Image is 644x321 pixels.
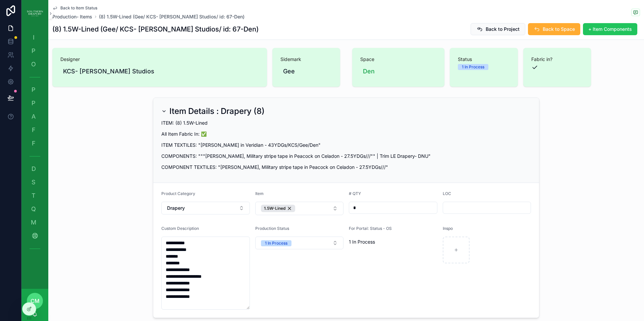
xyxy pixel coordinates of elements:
[264,206,285,211] span: 1.5W-Lined
[462,64,484,70] div: 1 In Process
[25,58,44,70] a: O
[25,45,44,57] a: P
[25,190,44,202] a: T
[25,137,44,149] a: F
[531,56,583,63] span: Fabric in?
[255,191,264,196] span: Item
[255,237,344,249] button: Select Button
[27,8,43,19] img: App logo
[30,61,37,68] span: O
[486,26,520,33] span: Back to Project
[255,202,344,215] button: Select Button
[280,56,332,63] span: Sidemark
[588,26,632,33] span: + Item Components
[52,24,259,34] h1: (8) 1.5W-Lined (Gee/ KCS- [PERSON_NAME] Studios/ id: 67-Den)
[30,179,37,186] span: S
[60,5,97,11] span: Back to Item Status
[169,106,265,117] h2: Item Details : Drapery (8)
[25,203,44,215] a: Q
[360,56,436,63] span: Space
[31,297,40,305] span: cm
[25,84,44,96] a: P
[30,86,37,93] span: P
[583,23,637,35] button: + Item Components
[30,166,37,172] span: D
[167,205,185,211] span: Drapery
[360,65,377,77] a: Den
[458,56,510,63] span: Status
[30,206,37,212] span: Q
[25,163,44,175] a: D
[30,219,37,226] span: M
[161,202,250,214] button: Select Button
[283,67,295,76] span: Gee
[265,240,287,246] div: 1 In Process
[161,191,195,196] span: Product Category
[63,67,154,76] span: KCS- [PERSON_NAME] Studios
[30,100,37,107] span: P
[363,67,375,76] span: Den
[25,124,44,136] a: F
[60,56,259,63] span: Designer
[443,226,453,231] span: Inspo
[161,130,531,137] p: All Item Fabric In: ✅
[30,48,37,54] span: P
[161,164,531,171] p: COMPONENT TEXTILES: "[PERSON_NAME], Military stripe tape in Peacock on Celadon - 27.5YDGs///"
[25,176,44,188] a: S
[349,226,392,231] span: For Portal: Status - OS
[21,27,48,263] div: scrollable content
[52,13,92,20] a: Production- Items
[52,5,97,11] a: Back to Item Status
[471,23,525,35] button: Back to Project
[528,23,580,35] button: Back to Space
[161,119,531,126] p: ITEM: (8) 1.5W-Lined
[25,216,44,229] a: M
[30,192,37,199] span: T
[99,13,245,20] a: (8) 1.5W-Lined (Gee/ KCS- [PERSON_NAME] Studios/ id: 67-Den)
[349,239,437,245] span: 1 In Process
[161,152,531,159] p: COMPONENTS: """[PERSON_NAME], Military stripe tape in Peacock on Celadon - 27.5YDGs///"" | Trim L...
[543,26,575,33] span: Back to Space
[443,191,451,196] span: LOC
[25,31,44,44] a: I
[30,34,37,41] span: I
[255,226,289,231] span: Production Status
[25,111,44,123] a: A
[161,226,199,231] span: Custom Description
[25,97,44,109] a: P
[349,191,361,196] span: # QTY
[161,141,531,148] p: ITEM TEXTILES: "[PERSON_NAME] in Veridian - 43YDGs/KCS/Gee/Den"
[30,113,37,120] span: A
[30,127,37,133] span: F
[30,140,37,147] span: F
[261,205,295,212] button: Unselect 410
